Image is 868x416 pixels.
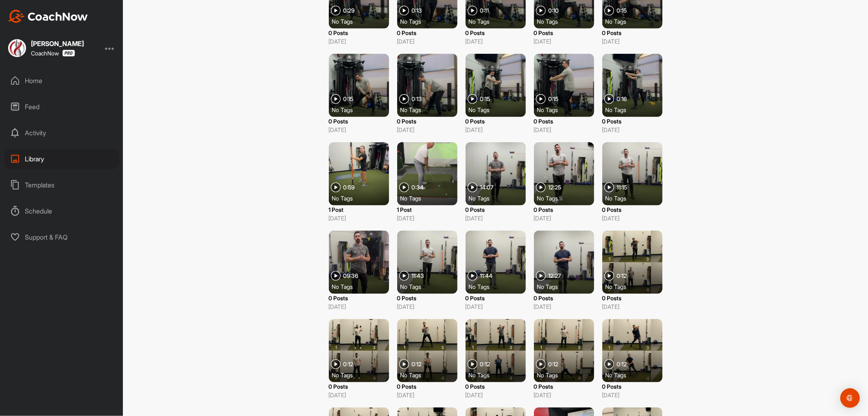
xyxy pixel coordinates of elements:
p: 0 Posts [534,29,594,37]
img: play [536,6,546,15]
p: 0 Posts [602,382,662,391]
p: 0 Posts [602,29,662,37]
div: No Tags [469,282,529,291]
p: 0 Posts [466,294,526,302]
p: [DATE] [534,302,594,311]
p: 0 Posts [534,117,594,125]
div: No Tags [469,371,529,379]
img: play [604,183,614,192]
div: No Tags [332,17,392,25]
div: CoachNow [31,50,75,57]
img: play [604,94,614,104]
div: Feed [4,97,119,117]
p: 0 Posts [397,117,457,125]
p: [DATE] [534,214,594,222]
span: 0:12 [617,273,627,279]
img: play [536,359,546,369]
p: 0 Posts [602,294,662,302]
p: 0 Posts [329,29,389,37]
p: [DATE] [602,214,662,222]
span: 12:25 [549,185,562,190]
span: 0:59 [343,185,355,190]
div: Home [4,70,119,91]
div: No Tags [332,371,392,379]
p: [DATE] [466,391,526,399]
div: No Tags [606,17,666,25]
img: play [331,6,341,15]
span: 0:16 [617,96,627,102]
span: 09:36 [343,273,359,279]
span: 11:43 [412,273,424,279]
img: play [331,94,341,104]
div: Schedule [4,201,119,221]
p: [DATE] [466,214,526,222]
span: 0:12 [412,361,422,367]
img: play [468,359,477,369]
p: [DATE] [534,125,594,134]
span: 0:12 [343,361,354,367]
div: No Tags [332,194,392,202]
div: No Tags [606,282,666,291]
p: [DATE] [534,391,594,399]
span: 0:13 [412,96,422,102]
div: No Tags [400,371,461,379]
div: No Tags [400,17,461,25]
div: No Tags [469,106,529,114]
div: No Tags [537,106,597,114]
p: [DATE] [329,214,389,222]
p: [DATE] [329,37,389,46]
p: 0 Posts [329,117,389,125]
p: 1 Post [329,205,389,214]
p: 0 Posts [534,382,594,391]
p: 0 Posts [329,382,389,391]
p: [DATE] [466,302,526,311]
span: 0:12 [480,361,490,367]
p: 0 Posts [329,294,389,302]
p: [DATE] [602,391,662,399]
p: [DATE] [329,391,389,399]
span: 0:12 [617,361,627,367]
div: Templates [4,175,119,195]
div: Library [4,149,119,169]
div: No Tags [332,106,392,114]
p: [DATE] [602,37,662,46]
div: No Tags [537,194,597,202]
p: [DATE] [397,37,457,46]
img: play [331,271,341,281]
p: [DATE] [466,125,526,134]
p: 0 Posts [466,382,526,391]
span: 0:34 [412,185,424,190]
span: 14:07 [480,185,494,190]
p: [DATE] [397,125,457,134]
div: No Tags [400,194,461,202]
div: No Tags [400,106,461,114]
div: No Tags [332,282,392,291]
img: CoachNow [8,10,88,23]
span: 0:12 [549,361,559,367]
div: Support & FAQ [4,227,119,247]
img: CoachNow Pro [62,50,75,57]
span: 11:44 [480,273,493,279]
p: [DATE] [329,302,389,311]
img: play [468,6,477,15]
div: No Tags [469,17,529,25]
img: play [536,271,546,281]
p: [DATE] [602,125,662,134]
span: 0:15 [480,96,490,102]
div: No Tags [537,282,597,291]
span: 0:11 [480,8,489,13]
p: [DATE] [397,391,457,399]
p: [DATE] [397,302,457,311]
p: 0 Posts [534,294,594,302]
span: 0:15 [343,96,354,102]
p: 0 Posts [466,117,526,125]
span: 0:13 [412,8,422,13]
p: 0 Posts [602,205,662,214]
div: No Tags [400,282,461,291]
div: No Tags [537,17,597,25]
div: No Tags [606,371,666,379]
img: play [604,359,614,369]
img: play [331,359,341,369]
img: square_6444e1e82409e8f81ae1a30abe11846c.jpg [8,39,26,57]
div: Activity [4,123,119,143]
